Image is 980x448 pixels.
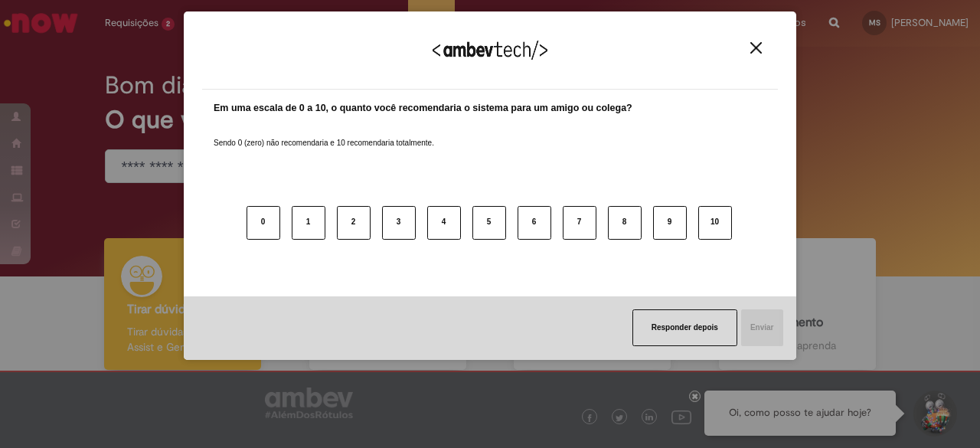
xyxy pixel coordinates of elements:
[750,42,762,54] img: Close
[214,101,632,116] label: Em uma escala de 0 a 10, o quanto você recomendaria o sistema para um amigo ou colega?
[247,206,280,240] button: 0
[214,119,434,149] label: Sendo 0 (zero) não recomendaria e 10 recomendaria totalmente.
[433,41,547,60] img: Logo Ambevtech
[292,206,325,240] button: 1
[632,309,737,346] button: Responder depois
[563,206,596,240] button: 7
[653,206,687,240] button: 9
[746,41,766,54] button: Close
[427,206,461,240] button: 4
[608,206,642,240] button: 8
[382,206,416,240] button: 3
[698,206,732,240] button: 10
[472,206,506,240] button: 5
[337,206,371,240] button: 2
[518,206,551,240] button: 6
